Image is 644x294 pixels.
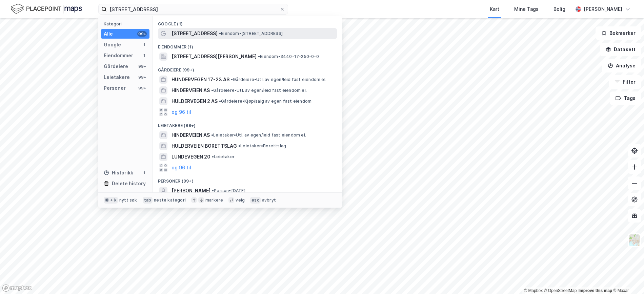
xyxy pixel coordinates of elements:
[610,261,644,294] div: Kontrollprogram for chat
[172,76,229,84] span: HUNDERVEGEN 17-23 AS
[609,75,641,89] button: Filter
[231,77,233,82] span: •
[172,108,191,116] button: og 96 til
[141,53,147,58] div: 1
[602,59,641,72] button: Analyse
[579,288,612,293] a: Improve this map
[219,31,221,36] span: •
[211,132,306,138] span: Leietaker • Utl. av egen/leid fast eiendom el.
[544,288,577,293] a: OpenStreetMap
[596,26,641,40] button: Bokmerker
[610,91,641,105] button: Tags
[141,170,147,175] div: 1
[172,86,210,94] span: HINDERVEIEN AS
[236,197,245,203] div: velg
[628,234,641,247] img: Z
[172,131,210,139] span: HINDERVEIEN AS
[219,99,221,104] span: •
[212,154,235,160] span: Leietaker
[172,187,210,195] span: [PERSON_NAME]
[2,284,32,292] a: Mapbox homepage
[153,173,342,185] div: Personer (99+)
[238,143,286,149] span: Leietaker • Borettslag
[250,197,261,204] div: esc
[212,188,245,193] span: Person • [DATE]
[172,29,218,38] span: [STREET_ADDRESS]
[219,31,283,36] span: Eiendom • [STREET_ADDRESS]
[104,197,118,204] div: ⌘ + k
[172,52,257,61] span: [STREET_ADDRESS][PERSON_NAME]
[172,153,210,161] span: LUNDEVEGEN 20
[104,62,128,70] div: Gårdeiere
[219,99,311,104] span: Gårdeiere • Kjøp/salg av egen fast eiendom
[11,3,82,15] img: logo.f888ab2527a4732fd821a326f86c7f29.svg
[153,62,342,74] div: Gårdeiere (99+)
[137,64,147,69] div: 99+
[137,85,147,91] div: 99+
[584,5,622,13] div: [PERSON_NAME]
[141,42,147,47] div: 1
[104,169,133,177] div: Historikk
[600,43,641,56] button: Datasett
[119,197,137,203] div: nytt søk
[104,21,149,26] div: Kategori
[104,51,133,60] div: Eiendommer
[238,143,240,148] span: •
[524,288,543,293] a: Mapbox
[104,84,126,92] div: Personer
[153,118,342,130] div: Leietakere (99+)
[262,197,276,203] div: avbryt
[104,41,121,49] div: Google
[610,261,644,294] iframe: Chat Widget
[211,132,213,138] span: •
[514,5,539,13] div: Mine Tags
[137,75,147,80] div: 99+
[258,54,319,59] span: Eiendom • 3440-17-250-0-0
[258,54,260,59] span: •
[104,73,130,81] div: Leietakere
[211,88,213,93] span: •
[205,197,223,203] div: markere
[143,197,153,204] div: tab
[231,77,326,82] span: Gårdeiere • Utl. av egen/leid fast eiendom el.
[172,142,237,150] span: HULDERVEIEN BORETTSLAG
[137,31,147,37] div: 99+
[154,197,186,203] div: neste kategori
[554,5,565,13] div: Bolig
[212,188,214,193] span: •
[211,88,307,93] span: Gårdeiere • Utl. av egen/leid fast eiendom el.
[153,16,342,28] div: Google (1)
[104,30,113,38] div: Alle
[112,180,146,188] div: Delete history
[172,164,191,172] button: og 96 til
[172,97,218,105] span: HULDERVEGEN 2 AS
[107,4,280,14] input: Søk på adresse, matrikkel, gårdeiere, leietakere eller personer
[153,39,342,51] div: Eiendommer (1)
[490,5,499,13] div: Kart
[212,154,214,159] span: •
